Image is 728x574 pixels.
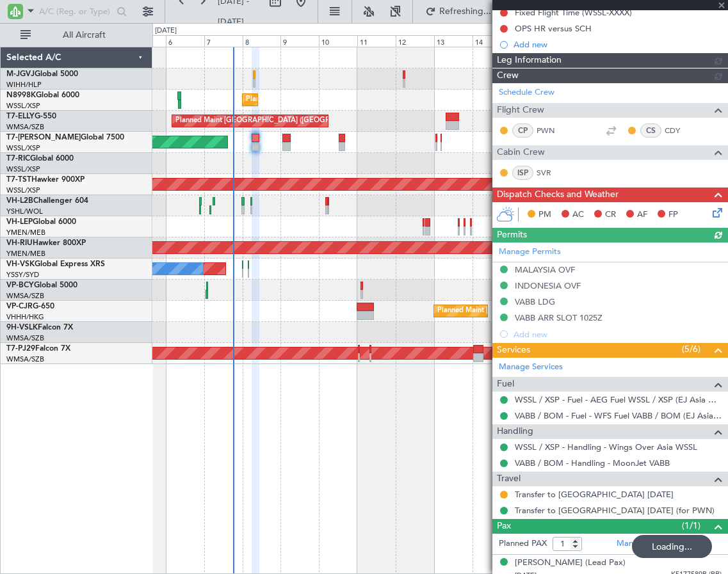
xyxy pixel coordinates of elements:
a: YMEN/MEB [6,249,45,259]
button: All Aircraft [14,25,139,45]
a: T7-[PERSON_NAME]Global 7500 [6,134,124,141]
a: Manage Services [499,361,563,374]
div: 12 [396,35,434,47]
a: VHHH/HKG [6,312,44,322]
a: VH-VSKGlobal Express XRS [6,260,105,268]
span: (1/1) [682,519,700,532]
span: VP-CJR [6,303,33,310]
div: Loading... [632,535,712,558]
span: Handling [497,424,533,439]
a: YMEN/MEB [6,228,45,237]
span: Fuel [497,377,514,392]
label: Planned PAX [499,538,547,550]
div: 8 [243,35,281,47]
a: Transfer to [GEOGRAPHIC_DATA] [DATE] [515,489,674,500]
a: T7-PJ29Falcon 7X [6,345,70,353]
a: WSSL/XSP [6,164,40,174]
input: A/C (Reg. or Type) [39,2,113,21]
a: YSHL/WOL [6,207,43,216]
span: T7-RIC [6,155,30,163]
span: Services [497,343,530,358]
a: WMSA/SZB [6,122,44,132]
span: T7-PJ29 [6,345,35,353]
span: T7-ELLY [6,113,35,120]
a: WMSA/SZB [6,355,44,364]
span: AF [637,209,647,221]
span: T7-[PERSON_NAME] [6,134,81,141]
div: Planned Maint [GEOGRAPHIC_DATA] ([GEOGRAPHIC_DATA] Intl) [437,301,651,321]
div: 10 [319,35,357,47]
div: 13 [434,35,473,47]
a: VP-CJRG-650 [6,303,54,310]
span: All Aircraft [33,31,135,40]
a: VH-L2BChallenger 604 [6,197,88,205]
div: Planned Maint [GEOGRAPHIC_DATA] ([GEOGRAPHIC_DATA] Intl) [175,111,389,131]
a: T7-ELLYG-550 [6,113,56,120]
a: WSSL / XSP - Fuel - AEG Fuel WSSL / XSP (EJ Asia Only) [515,394,722,405]
span: CR [605,209,616,221]
div: 7 [204,35,243,47]
a: YSSY/SYD [6,270,39,280]
span: Refreshing... [439,7,492,16]
a: WMSA/SZB [6,291,44,301]
a: 9H-VSLKFalcon 7X [6,324,73,331]
span: VH-RIU [6,239,33,247]
a: WIHH/HLP [6,80,42,90]
a: M-JGVJGlobal 5000 [6,70,78,78]
a: VP-BCYGlobal 5000 [6,282,77,289]
button: Refreshing... [419,1,496,22]
a: WSSL / XSP - Handling - Wings Over Asia WSSL [515,442,697,452]
span: FP [668,209,678,221]
div: OPS HR versus SCH [515,23,592,34]
div: 11 [357,35,396,47]
span: AC [572,209,584,221]
a: WSSL/XSP [6,143,40,153]
div: [PERSON_NAME] (Lead Pax) [515,557,626,570]
div: 14 [473,35,511,47]
span: Travel [497,472,521,486]
div: Planned Maint [GEOGRAPHIC_DATA] (Seletar) [246,90,396,109]
div: [DATE] [155,26,177,36]
a: VH-LEPGlobal 6000 [6,218,76,226]
span: VH-L2B [6,197,33,205]
span: VH-LEP [6,218,33,226]
a: T7-TSTHawker 900XP [6,176,85,184]
span: VP-BCY [6,282,34,289]
span: Dispatch Checks and Weather [497,187,619,202]
span: N8998K [6,92,36,99]
a: WSSL/XSP [6,101,40,111]
span: (5/6) [682,342,700,356]
a: WMSA/SZB [6,333,44,343]
div: Add new [514,39,722,50]
div: 9 [280,35,319,47]
a: N8998KGlobal 6000 [6,92,79,99]
span: 9H-VSLK [6,324,38,331]
a: Transfer to [GEOGRAPHIC_DATA] [DATE] (for PWN) [515,505,715,516]
a: WSSL/XSP [6,186,40,195]
span: Pax [497,519,511,534]
a: T7-RICGlobal 6000 [6,155,74,163]
span: T7-TST [6,176,31,184]
span: VH-VSK [6,260,35,268]
a: VABB / BOM - Handling - MoonJet VABB [515,458,670,468]
div: 6 [166,35,204,47]
div: Fixed Flight Time (WSSL-XXXX) [515,7,632,18]
a: Manage PAX [617,538,665,550]
a: VH-RIUHawker 800XP [6,239,86,247]
span: M-JGVJ [6,70,35,78]
span: PM [538,209,551,221]
a: VABB / BOM - Fuel - WFS Fuel VABB / BOM (EJ Asia Only) [515,410,722,421]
